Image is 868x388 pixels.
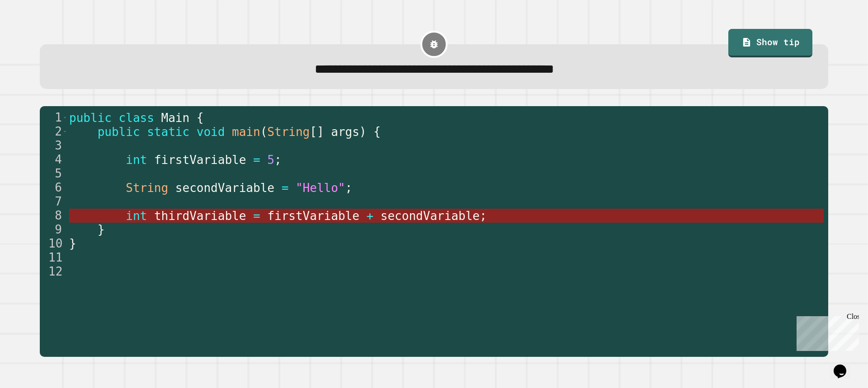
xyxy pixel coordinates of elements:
span: = [253,153,260,167]
iframe: chat widget [830,352,859,379]
span: public [69,111,112,125]
div: 8 [40,209,68,223]
div: 6 [40,181,68,195]
div: 3 [40,139,68,153]
span: static [147,125,189,139]
span: public [98,125,140,139]
span: String [126,181,168,195]
div: 12 [40,265,68,279]
div: 4 [40,153,68,167]
span: thirdVariable [154,209,246,223]
div: Chat with us now!Close [4,4,62,57]
span: Toggle code folding, rows 2 through 9 [62,125,67,139]
div: 11 [40,251,68,265]
div: 2 [40,125,68,139]
div: 9 [40,223,68,237]
span: = [253,209,260,223]
span: 5 [268,153,275,167]
div: 1 [40,111,68,125]
div: 5 [40,167,68,181]
span: secondVariable [381,209,480,223]
div: 7 [40,195,68,209]
div: 10 [40,237,68,251]
span: Toggle code folding, rows 1 through 10 [62,111,67,125]
a: Show tip [728,29,812,58]
span: class [119,111,154,125]
span: String [268,125,310,139]
span: "Hello" [296,181,345,195]
span: = [282,181,289,195]
span: int [126,209,147,223]
span: void [197,125,225,139]
span: args [331,125,359,139]
iframe: chat widget [793,313,859,351]
span: + [367,209,374,223]
span: firstVariable [154,153,246,167]
span: int [126,153,147,167]
span: firstVariable [268,209,360,223]
span: main [232,125,260,139]
span: secondVariable [175,181,274,195]
span: Main [161,111,190,125]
